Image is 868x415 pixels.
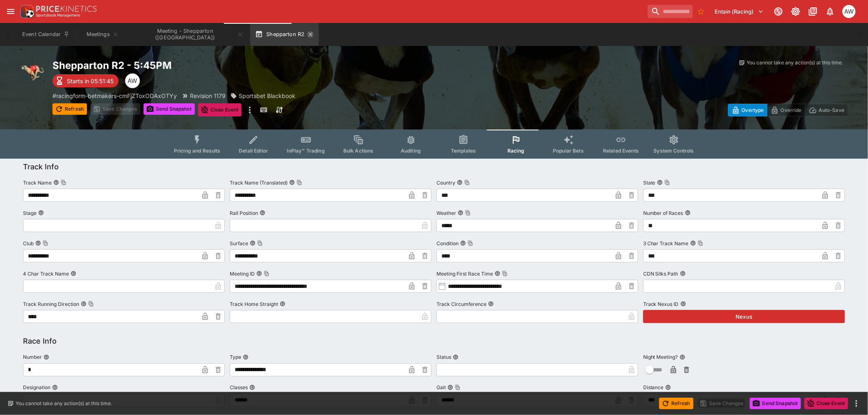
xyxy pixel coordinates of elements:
p: Gait [436,384,446,391]
p: Sportsbet Blackbook [239,91,295,100]
button: GaitCopy To Clipboard [448,385,453,390]
button: Track Nexus ID [681,301,686,307]
p: Track Circumference [436,301,487,308]
button: Override [767,104,805,116]
p: Stage [23,210,37,217]
p: You cannot take any action(s) at this time. [16,400,112,407]
button: Copy To Clipboard [464,180,470,185]
p: Designation [23,384,50,391]
h5: Track Info [23,162,59,171]
p: Number [23,353,42,360]
span: System Controls [654,148,694,154]
img: PriceKinetics Logo [18,3,34,20]
button: Night Meeting? [680,354,685,360]
button: Send Snapshot [750,398,801,409]
button: Meetings [76,23,129,46]
p: Club [23,240,34,247]
button: WeatherCopy To Clipboard [458,210,464,216]
input: search [648,5,693,18]
button: Copy To Clipboard [61,180,66,185]
p: Country [436,179,455,186]
span: Auditing [401,148,421,154]
div: Event type filters [167,130,701,159]
button: Connected to PK [771,4,786,19]
button: more [852,399,861,408]
p: Status [436,353,451,360]
button: Designation [52,385,58,390]
span: Popular Bets [553,148,584,154]
p: You cannot take any action(s) at this time. [747,59,843,66]
button: Copy To Clipboard [297,180,302,185]
p: Track Home Straight [230,301,278,308]
img: PriceKinetics [36,6,97,12]
p: Night Meeting? [643,353,678,360]
button: Copy To Clipboard [502,271,508,276]
p: Track Nexus ID [643,301,679,308]
button: Track Running DirectionCopy To Clipboard [81,301,87,307]
p: Override [781,106,802,114]
button: Track Circumference [488,301,494,307]
p: State [643,179,656,186]
button: Send Snapshot [144,103,195,115]
button: No Bookmarks [694,5,708,18]
div: Sportsbet Blackbook [231,91,295,100]
button: Copy To Clipboard [665,180,670,185]
button: 4 Char Track Name [71,271,76,276]
button: Type [243,354,249,360]
img: greyhound_racing.png [20,59,46,85]
button: ConditionCopy To Clipboard [460,240,466,246]
button: Copy To Clipboard [465,210,471,216]
p: Distance [643,384,664,391]
img: Sportsbook Management [36,14,80,17]
button: Copy To Clipboard [698,240,704,246]
span: Racing [507,148,524,154]
button: Classes [249,385,255,390]
button: Refresh [659,398,694,409]
span: Templates [451,148,476,154]
button: ClubCopy To Clipboard [35,240,41,246]
p: Type [230,353,241,360]
button: Meeting - Shepparton (AUS) [130,23,249,46]
button: Copy To Clipboard [455,385,461,390]
span: Bulk Actions [343,148,374,154]
button: 3 Char Track NameCopy To Clipboard [690,240,696,246]
button: Close Event [198,103,242,116]
div: Amanda Whitta [125,73,140,88]
p: Track Name [23,179,52,186]
button: Amanda Whitta [840,2,858,21]
button: Event Calendar [17,23,75,46]
p: Auto-Save [819,106,845,114]
button: Rail Position [260,210,265,216]
button: Copy To Clipboard [88,301,94,307]
button: more [245,103,255,116]
button: Copy To Clipboard [468,240,473,246]
button: Copy To Clipboard [264,271,270,276]
button: Nexus [643,310,845,323]
button: Number of Races [685,210,691,216]
button: Track Name (Translated)Copy To Clipboard [289,180,295,185]
button: Overtype [728,104,767,116]
h2: Copy To Clipboard [53,59,450,72]
span: Related Events [603,148,639,154]
p: Weather [436,210,456,217]
button: SurfaceCopy To Clipboard [250,240,256,246]
p: Condition [436,240,459,247]
p: Track Name (Translated) [230,179,288,186]
p: 4 Char Track Name [23,270,69,277]
p: Surface [230,240,248,247]
button: Documentation [806,4,820,19]
span: InPlay™ Trading [287,148,325,154]
p: Number of Races [643,210,683,217]
p: Overtype [742,106,764,114]
button: StateCopy To Clipboard [657,180,663,185]
p: Starts in 05:51:45 [67,77,114,85]
p: Copy To Clipboard [53,91,177,100]
button: CDN Silks Path [680,271,686,276]
div: Start From [728,104,848,116]
p: CDN Silks Path [643,270,678,277]
button: Meeting First Race TimeCopy To Clipboard [495,271,500,276]
button: Refresh [53,103,87,115]
button: Track NameCopy To Clipboard [53,180,59,185]
button: open drawer [3,4,18,19]
button: Copy To Clipboard [257,240,263,246]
